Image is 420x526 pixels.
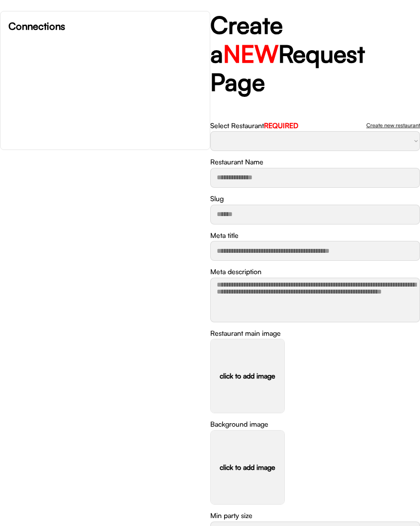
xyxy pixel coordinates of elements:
div: Slug [210,194,224,204]
div: Select Restaurant [210,121,298,131]
div: Meta description [210,267,261,277]
h6: Connections [8,19,202,33]
div: Restaurant main image [210,328,281,338]
font: NEW [223,39,278,69]
div: Background image [210,419,268,429]
div: Create new restaurant [366,123,420,128]
div: Meta title [210,230,239,240]
div: Min party size [210,511,252,521]
div: Restaurant Name [210,157,263,167]
font: REQUIRED [264,121,298,130]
